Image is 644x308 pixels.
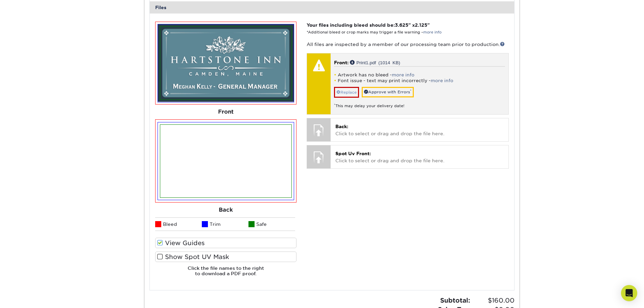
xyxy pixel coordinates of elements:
[334,72,505,78] li: Artwork has no bleed -
[334,78,505,84] li: Font issue - text may print incorrectly -
[415,22,427,28] span: 2.125
[392,72,414,77] a: more info
[202,217,248,231] li: Trim
[395,22,408,28] span: 3.625
[335,150,503,164] p: Click to select or drag and drop the file here.
[334,60,349,65] span: Front:
[155,217,202,231] li: Bleed
[155,104,296,119] div: Front
[440,297,470,304] strong: Subtotal:
[307,41,508,48] p: All files are inspected by a member of our processing team prior to production.
[621,285,637,301] div: Open Intercom Messenger
[155,252,296,262] label: Show Spot UV Mask
[2,287,57,306] iframe: Google Customer Reviews
[155,238,296,248] label: View Guides
[350,60,400,65] a: Print1.pdf (1014 KB)
[155,265,296,282] h6: Click the file names to the right to download a PDF proof.
[334,98,505,109] div: This may delay your delivery date!
[335,123,503,137] p: Click to select or drag and drop the file here.
[335,124,348,129] span: Back:
[150,1,514,14] div: Files
[155,203,296,217] div: Back
[472,296,515,305] span: $160.00
[334,87,359,98] a: Replace
[248,217,295,231] li: Safe
[335,151,371,156] span: Spot Uv Front:
[307,30,442,34] small: *Additional bleed or crop marks may trigger a file warning –
[307,22,430,28] strong: Your files including bleed should be: " x "
[362,87,414,97] a: Approve with Errors*
[431,78,453,83] a: more info
[423,30,442,34] a: more info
